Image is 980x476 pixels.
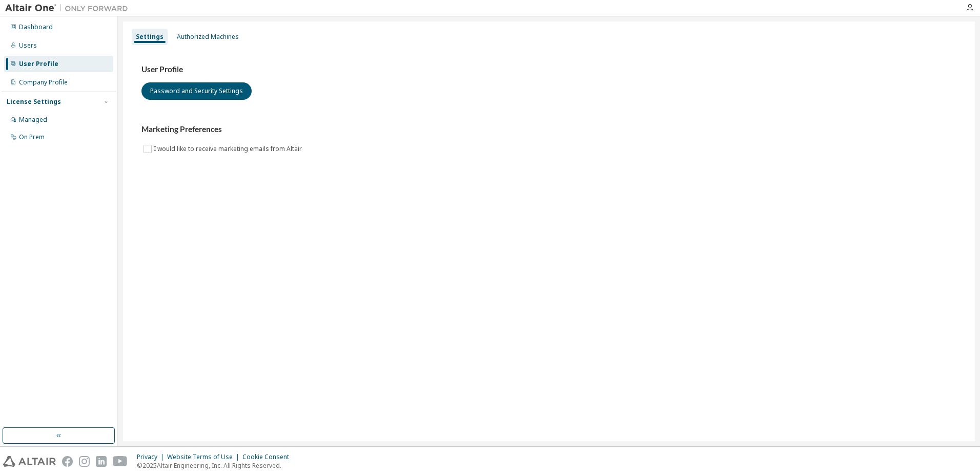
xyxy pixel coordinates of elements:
img: facebook.svg [62,456,73,467]
p: © 2025 Altair Engineering, Inc. All Rights Reserved. [137,461,295,470]
h3: Marketing Preferences [141,124,956,135]
img: instagram.svg [79,456,90,467]
div: Cookie Consent [242,453,295,461]
div: Settings [136,33,164,41]
div: Managed [19,116,47,124]
img: linkedin.svg [96,456,107,467]
div: Website Terms of Use [167,453,242,461]
img: youtube.svg [113,456,128,467]
div: License Settings [7,98,61,106]
h3: User Profile [141,64,956,75]
img: Altair One [5,3,133,13]
label: I would like to receive marketing emails from Altair [154,143,304,155]
img: altair_logo.svg [3,456,56,467]
div: Dashboard [19,23,53,31]
div: Users [19,41,37,50]
button: Password and Security Settings [141,82,252,100]
div: User Profile [19,60,58,68]
div: Privacy [137,453,167,461]
div: On Prem [19,133,45,141]
div: Authorized Machines [177,33,239,41]
div: Company Profile [19,78,68,86]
